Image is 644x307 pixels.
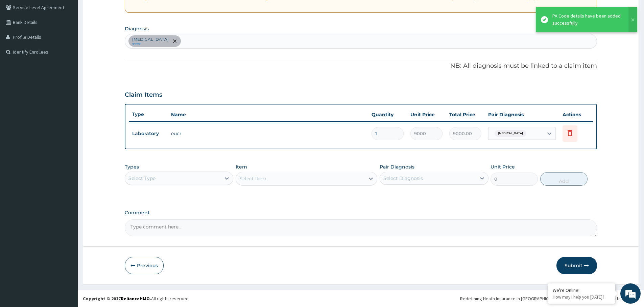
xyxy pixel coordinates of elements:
[132,37,169,42] p: [MEDICAL_DATA]
[39,85,93,153] span: We're online!
[407,108,446,121] th: Unit Price
[125,257,164,274] button: Previous
[460,295,639,302] div: Redefining Heath Insurance in [GEOGRAPHIC_DATA] using Telemedicine and Data Science!
[168,108,368,121] th: Name
[125,91,162,99] h3: Claim Items
[383,175,423,182] div: Select Diagnosis
[168,127,368,140] td: eucr
[540,172,588,186] button: Add
[128,175,156,182] div: Select Type
[13,34,27,51] img: d_794563401_company_1708531726252_794563401
[172,38,178,44] span: remove selection option
[111,3,127,20] div: Minimize live chat window
[495,130,526,137] span: [MEDICAL_DATA]
[132,42,169,45] small: query
[491,163,515,170] label: Unit Price
[553,294,610,300] p: How may I help you today?
[485,108,559,121] th: Pair Diagnosis
[129,108,168,121] th: Type
[121,296,150,302] a: RelianceHMO
[3,184,129,208] textarea: Type your message and hit 'Enter'
[380,163,414,170] label: Pair Diagnosis
[83,296,151,302] strong: Copyright © 2017 .
[368,108,407,121] th: Quantity
[125,25,149,32] label: Diagnosis
[125,210,597,216] label: Comment
[556,257,597,274] button: Submit
[35,38,114,47] div: Chat with us now
[553,287,610,293] div: We're Online!
[559,108,593,121] th: Actions
[552,12,622,27] div: PA Code details have been added successfully
[78,290,644,307] footer: All rights reserved.
[446,108,485,121] th: Total Price
[236,163,247,170] label: Item
[129,127,168,140] td: Laboratory
[125,62,597,70] p: NB: All diagnosis must be linked to a claim item
[125,164,139,170] label: Types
